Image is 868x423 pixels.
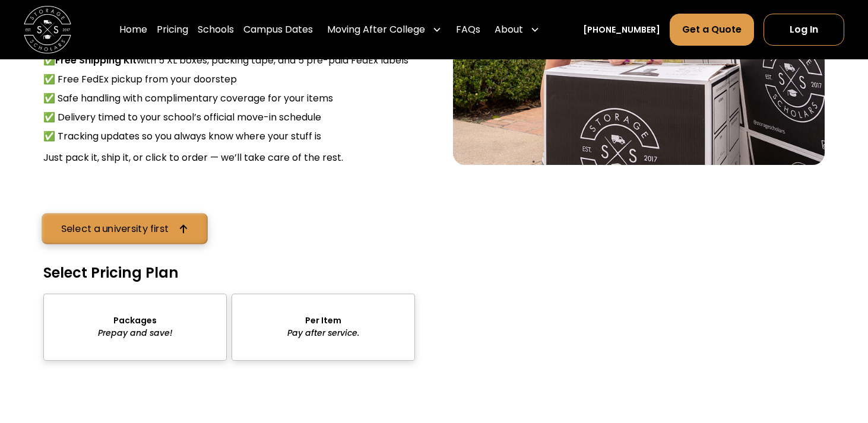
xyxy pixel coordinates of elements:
[43,91,415,106] li: ✅ Safe handling with complimentary coverage for your items
[243,13,313,46] a: Campus Dates
[198,13,234,46] a: Schools
[670,14,754,46] a: Get a Quote
[43,72,415,87] li: ✅ Free FedEx pickup from your doorstep
[764,14,844,46] a: Log In
[55,53,137,67] strong: Free Shipping Kit
[43,53,415,68] li: ✅ with 5 XL boxes, packing tape, and 5 pre-paid FedEx labels
[490,13,544,46] div: About
[24,6,71,53] img: Storage Scholars main logo
[43,263,179,282] h4: Select Pricing Plan
[43,110,415,125] li: ✅ Delivery timed to your school’s official move-in schedule
[327,23,425,37] div: Moving After College
[43,129,415,144] li: ✅ Tracking updates so you always know where your stuff is
[322,13,446,46] div: Moving After College
[43,151,415,165] div: Just pack it, ship it, or click to order — we’ll take care of the rest.
[43,294,415,361] form: sts
[456,13,480,46] a: FAQs
[24,6,71,53] a: home
[119,13,147,46] a: Home
[157,13,188,46] a: Pricing
[583,24,660,36] a: [PHONE_NUMBER]
[42,214,208,244] a: Select a university first
[61,224,169,234] div: Select a university first
[495,23,523,37] div: About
